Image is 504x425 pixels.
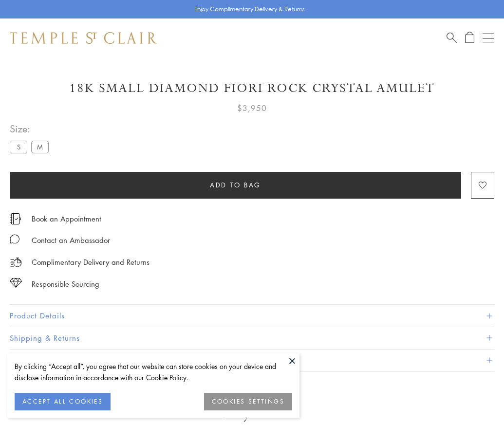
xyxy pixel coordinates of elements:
div: Contact an Ambassador [32,234,110,246]
button: Open navigation [483,32,494,44]
button: Shipping & Returns [10,327,494,349]
button: Product Details [10,305,494,327]
button: Gifting [10,350,494,371]
p: Complimentary Delivery and Returns [32,256,149,268]
div: Responsible Sourcing [32,278,99,290]
img: icon_sourcing.svg [10,278,22,288]
span: $3,950 [237,102,267,114]
img: icon_appointment.svg [10,213,21,224]
label: S [10,141,27,153]
button: ACCEPT ALL COOKIES [15,393,111,410]
a: Search [447,32,457,44]
span: Add to bag [210,180,261,190]
h1: 18K Small Diamond Fiori Rock Crystal Amulet [10,80,494,97]
img: Temple St. Clair [10,32,157,44]
button: Add to bag [10,172,461,199]
a: Open Shopping Bag [465,32,474,44]
span: Size: [10,121,53,137]
img: icon_delivery.svg [10,256,22,268]
p: Enjoy Complimentary Delivery & Returns [194,4,305,14]
img: MessageIcon-01_2.svg [10,234,19,244]
div: By clicking “Accept all”, you agree that our website can store cookies on your device and disclos... [15,361,292,383]
button: COOKIES SETTINGS [204,393,292,410]
a: Book an Appointment [32,213,101,224]
label: M [31,141,49,153]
